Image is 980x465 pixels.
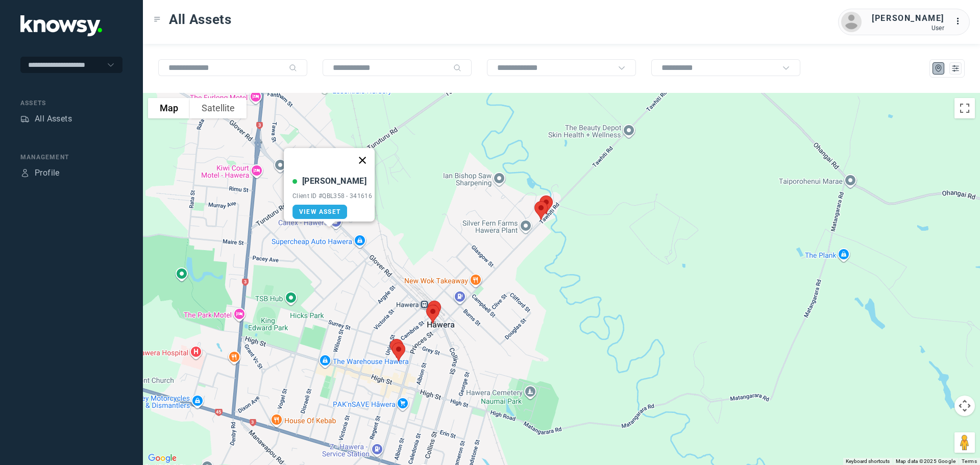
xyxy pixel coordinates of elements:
div: Client ID #QBL358 - 341616 [292,192,372,200]
div: Profile [20,168,30,178]
div: : [954,15,967,29]
img: avatar.png [841,12,862,32]
button: Drag Pegman onto the map to open Street View [954,432,975,453]
img: Google [145,452,179,465]
div: : [954,15,967,28]
div: Toggle Menu [154,16,161,23]
a: AssetsAll Assets [20,113,72,125]
a: Terms (opens in new tab) [962,458,977,464]
img: Application Logo [20,15,102,36]
div: Assets [20,99,122,108]
span: All Assets [169,10,232,29]
button: Toggle fullscreen view [954,98,975,118]
a: ProfileProfile [20,167,60,179]
div: [PERSON_NAME] [302,175,366,187]
div: Map [934,64,943,73]
div: List [951,64,960,73]
div: Management [20,153,122,162]
div: Profile [35,167,60,179]
div: [PERSON_NAME] [872,12,944,25]
span: Map data ©2025 Google [896,458,955,464]
button: Show street map [148,98,190,118]
div: All Assets [35,113,72,125]
div: User [872,25,944,32]
button: Map camera controls [954,396,975,416]
button: Show satellite imagery [190,98,247,118]
div: Search [453,64,461,72]
button: Close [350,148,375,173]
span: View Asset [299,208,340,215]
a: View Asset [292,205,347,219]
div: Assets [20,114,30,124]
button: Keyboard shortcuts [846,458,890,465]
tspan: ... [955,17,965,25]
a: Open this area in Google Maps (opens a new window) [145,452,179,465]
div: Search [289,64,297,72]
